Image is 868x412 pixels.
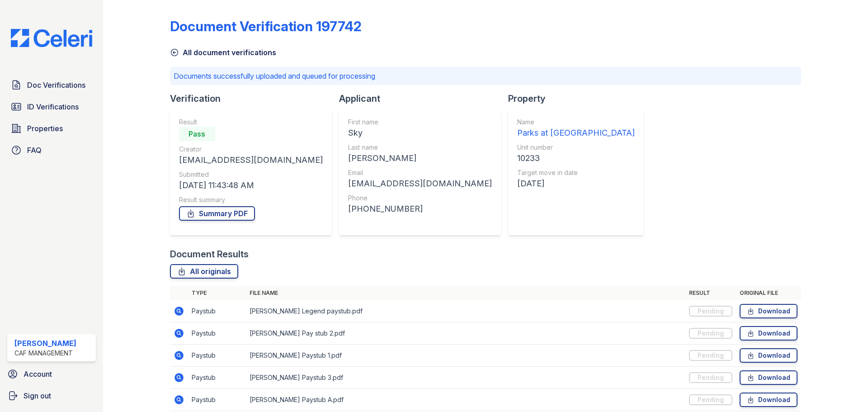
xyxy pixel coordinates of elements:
td: [PERSON_NAME] Paystub A.pdf [246,389,685,411]
div: [EMAIL_ADDRESS][DOMAIN_NAME] [179,154,323,166]
div: Document Verification 197742 [170,18,362,34]
a: Download [740,348,797,363]
div: Result summary [179,195,323,204]
td: [PERSON_NAME] Pay stub 2.pdf [246,322,685,345]
a: Summary PDF [179,206,255,221]
td: Paystub [188,300,246,322]
img: CE_Logo_Blue-a8612792a0a2168367f1c8372b55b34899dd931a85d93a1a3d3e32e68fde9ad4.png [4,29,99,47]
p: Documents successfully uploaded and queued for processing [174,71,797,81]
a: ID Verifications [7,98,96,116]
div: Verification [170,92,339,105]
td: [PERSON_NAME] Paystub 3.pdf [246,367,685,389]
div: [PERSON_NAME] [348,152,492,165]
div: Pass [179,127,215,141]
div: Pending [689,394,732,405]
div: CAF Management [14,349,76,358]
div: Pending [689,306,732,317]
div: Property [508,92,651,105]
th: File name [246,286,685,300]
div: Submitted [179,170,323,179]
span: Properties [27,123,63,134]
a: FAQ [7,141,96,159]
span: FAQ [27,145,42,156]
a: Account [4,365,99,383]
div: 10233 [517,152,635,165]
span: ID Verifications [27,101,79,112]
div: Creator [179,145,323,154]
a: Download [740,370,797,385]
div: Pending [689,350,732,361]
div: [DATE] [517,177,635,190]
div: Result [179,118,323,127]
div: Last name [348,143,492,152]
div: Pending [689,372,732,383]
th: Type [188,286,246,300]
div: First name [348,118,492,127]
th: Result [685,286,736,300]
div: [PHONE_NUMBER] [348,203,492,215]
a: Download [740,393,797,407]
div: Unit number [517,143,635,152]
div: Name [517,118,635,127]
td: [PERSON_NAME] Legend paystub.pdf [246,300,685,322]
td: Paystub [188,322,246,345]
a: Properties [7,119,96,137]
a: Download [740,304,797,318]
td: Paystub [188,389,246,411]
div: [PERSON_NAME] [14,338,76,349]
td: Paystub [188,345,246,367]
a: All originals [170,264,238,279]
a: All document verifications [170,47,276,58]
th: Original file [736,286,801,300]
div: Target move in date [517,168,635,177]
a: Doc Verifications [7,76,96,94]
a: Name Parks at [GEOGRAPHIC_DATA] [517,118,635,139]
div: Document Results [170,248,249,260]
div: Applicant [339,92,508,105]
div: [EMAIL_ADDRESS][DOMAIN_NAME] [348,177,492,190]
a: Sign out [4,387,99,405]
span: Account [24,369,52,379]
div: Email [348,168,492,177]
div: Phone [348,194,492,203]
td: Paystub [188,367,246,389]
span: Sign out [24,390,51,401]
span: Doc Verifications [27,80,85,90]
div: Parks at [GEOGRAPHIC_DATA] [517,127,635,139]
td: [PERSON_NAME] Paystub 1.pdf [246,345,685,367]
a: Download [740,326,797,341]
div: Sky [348,127,492,139]
div: [DATE] 11:43:48 AM [179,179,323,192]
div: Pending [689,328,732,339]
